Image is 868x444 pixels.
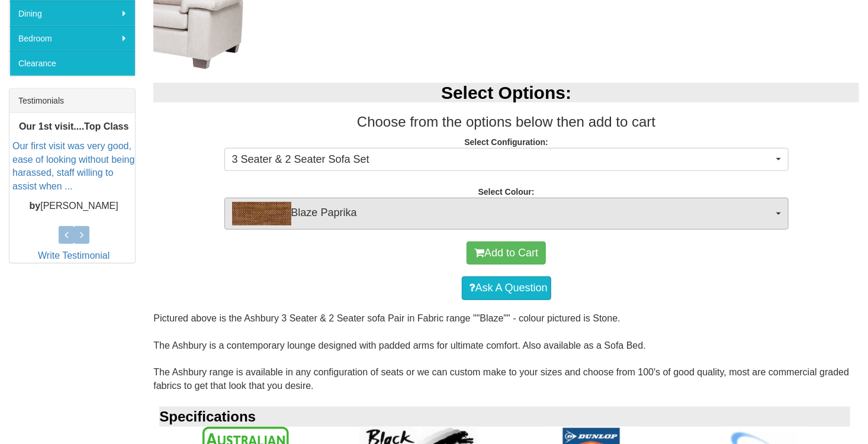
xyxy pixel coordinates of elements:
[441,83,571,102] b: Select Options:
[464,137,548,147] strong: Select Configuration:
[12,200,135,214] p: [PERSON_NAME]
[467,242,546,265] button: Add to Cart
[153,114,859,130] h3: Choose from the options below then add to cart
[462,276,551,300] a: Ask A Question
[9,1,135,26] a: Dining
[478,187,535,197] strong: Select Colour:
[12,141,134,192] a: Our first visit was very good, ease of looking without being harassed, staff willing to assist wh...
[232,152,773,168] span: 3 Seater & 2 Seater Sofa Set
[232,202,291,226] img: Blaze Paprika
[224,198,789,230] button: Blaze PaprikaBlaze Paprika
[38,250,110,260] a: Write Testimonial
[224,148,789,172] button: 3 Seater & 2 Seater Sofa Set
[19,121,129,131] b: Our 1st visit....Top Class
[232,202,773,226] span: Blaze Paprika
[159,407,850,427] div: Specifications
[30,201,41,211] b: by
[9,26,135,51] a: Bedroom
[9,51,135,76] a: Clearance
[9,89,135,113] div: Testimonials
